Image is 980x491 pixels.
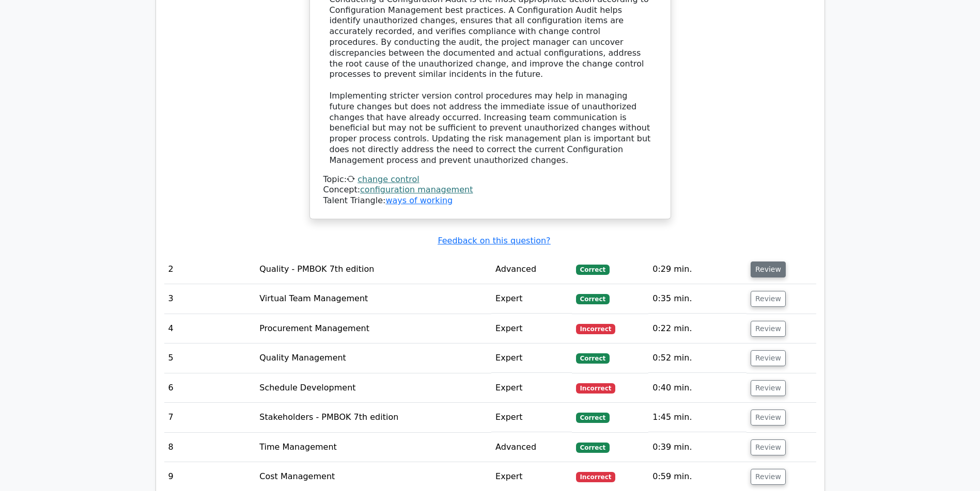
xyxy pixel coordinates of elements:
[751,321,786,337] button: Review
[255,433,491,462] td: Time Management
[576,472,616,482] span: Incorrect
[491,433,572,462] td: Advanced
[255,343,491,373] td: Quality Management
[164,343,256,373] td: 5
[648,343,746,373] td: 0:52 min.
[255,373,491,403] td: Schedule Development
[491,343,572,373] td: Expert
[648,314,746,343] td: 0:22 min.
[164,284,256,314] td: 3
[576,443,610,453] span: Correct
[164,373,256,403] td: 6
[255,403,491,432] td: Stakeholders - PMBOK 7th edition
[648,255,746,284] td: 0:29 min.
[576,413,610,423] span: Correct
[255,255,491,284] td: Quality - PMBOK 7th edition
[576,353,610,364] span: Correct
[576,383,616,394] span: Incorrect
[648,433,746,462] td: 0:39 min.
[648,284,746,314] td: 0:35 min.
[360,185,473,194] a: configuration management
[491,373,572,403] td: Expert
[576,265,610,275] span: Correct
[164,403,256,432] td: 7
[323,174,657,185] div: Topic:
[576,324,616,334] span: Incorrect
[255,314,491,343] td: Procurement Management
[164,314,256,343] td: 4
[751,439,786,455] button: Review
[648,373,746,403] td: 0:40 min.
[576,294,610,304] span: Correct
[491,255,572,284] td: Advanced
[255,284,491,314] td: Virtual Team Management
[164,255,256,284] td: 2
[751,380,786,396] button: Review
[323,185,657,195] div: Concept:
[751,350,786,366] button: Review
[323,174,657,206] div: Talent Triangle:
[164,433,256,462] td: 8
[751,410,786,425] button: Review
[438,236,550,246] a: Feedback on this question?
[751,261,786,277] button: Review
[648,403,746,432] td: 1:45 min.
[385,195,453,205] a: ways of working
[491,314,572,343] td: Expert
[751,469,786,485] button: Review
[491,284,572,314] td: Expert
[491,403,572,432] td: Expert
[751,291,786,307] button: Review
[357,174,419,184] a: change control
